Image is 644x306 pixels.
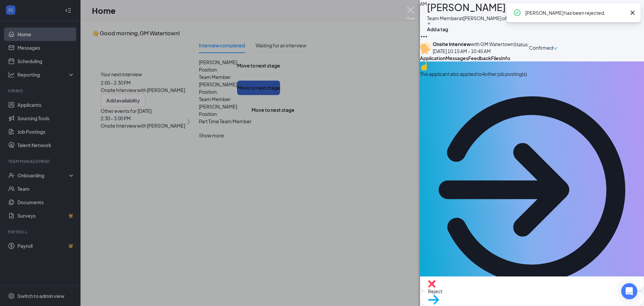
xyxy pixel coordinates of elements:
[501,55,510,61] span: Info
[433,41,514,47] div: with GM Watertown
[629,9,637,17] svg: Cross
[491,55,501,61] span: Files
[514,41,529,55] div: Status :
[427,21,431,26] svg: Plus
[427,15,557,21] div: Team Member at [PERSON_NAME] of [GEOGRAPHIC_DATA]
[513,9,521,17] svg: CheckmarkCircle
[420,55,445,61] span: Application
[621,283,637,299] div: Open Intercom Messenger
[420,33,428,41] svg: Ellipses
[525,9,626,17] div: [PERSON_NAME] has been rejected.
[468,55,491,61] span: Feedback
[420,70,644,78] div: This applicant also applied to 4 other job posting(s)
[428,288,636,295] span: Reject
[529,44,553,51] span: Confirmed
[433,41,471,47] b: Onsite Interview
[553,46,558,51] span: down
[420,78,644,302] svg: ArrowCircle
[427,21,448,33] button: PlusAdd a tag
[433,47,514,55] div: [DATE] 10:15 AM - 10:45 AM
[445,55,468,61] span: Messages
